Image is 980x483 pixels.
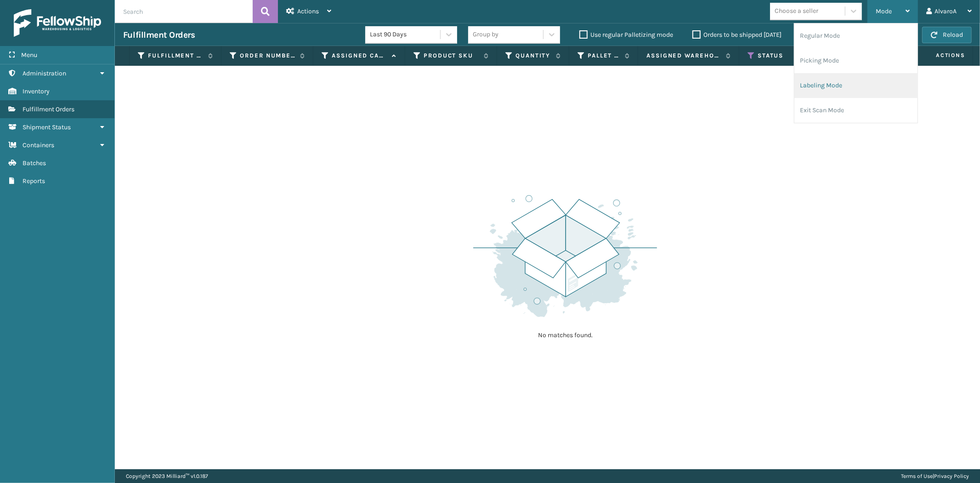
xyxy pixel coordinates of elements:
[579,31,673,39] label: Use regular Palletizing mode
[794,48,918,73] li: Picking Mode
[876,7,892,15] span: Mode
[901,469,969,483] div: |
[515,52,551,60] label: Quantity
[332,52,387,60] label: Assigned Carrier Service
[588,52,620,60] label: Pallet Name
[23,87,50,95] span: Inventory
[758,52,794,60] label: Status
[907,48,971,63] span: Actions
[148,52,204,60] label: Fulfillment Order Id
[14,9,101,37] img: logo
[794,23,918,48] li: Regular Mode
[794,98,918,123] li: Exit Scan Mode
[23,123,71,131] span: Shipment Status
[775,6,818,16] div: Choose a seller
[23,177,45,185] span: Reports
[240,52,295,60] label: Order Number
[646,52,721,60] label: Assigned Warehouse
[934,473,969,479] a: Privacy Policy
[901,473,933,479] a: Terms of Use
[922,27,972,43] button: Reload
[692,31,782,39] label: Orders to be shipped [DATE]
[424,52,479,60] label: Product SKU
[297,7,319,15] span: Actions
[21,51,37,59] span: Menu
[794,73,918,98] li: Labeling Mode
[23,69,66,77] span: Administration
[473,30,498,40] div: Group by
[370,30,441,40] div: Last 90 Days
[126,469,208,483] p: Copyright 2023 Milliard™ v 1.0.187
[123,29,195,40] h3: Fulfillment Orders
[23,159,46,167] span: Batches
[23,105,74,113] span: Fulfillment Orders
[23,141,54,149] span: Containers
